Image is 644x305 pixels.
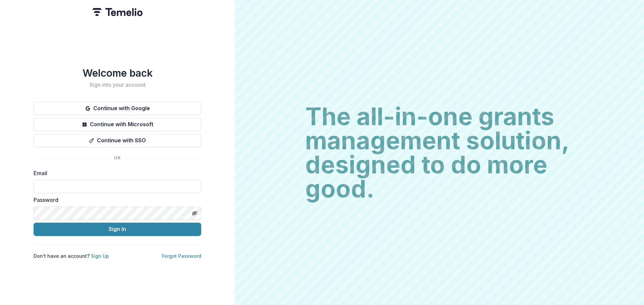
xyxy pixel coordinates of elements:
p: Don't have an account? [34,252,109,259]
a: Sign Up [91,253,109,259]
label: Password [34,196,197,204]
button: Continue with SSO [34,134,201,147]
button: Sign In [34,223,201,236]
h1: Welcome back [34,67,201,79]
a: Forgot Password [162,253,201,259]
h2: Sign into your account [34,82,201,88]
label: Email [34,169,197,177]
button: Continue with Microsoft [34,118,201,131]
button: Continue with Google [34,102,201,115]
img: Temelio [92,8,143,16]
button: Toggle password visibility [189,208,200,219]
